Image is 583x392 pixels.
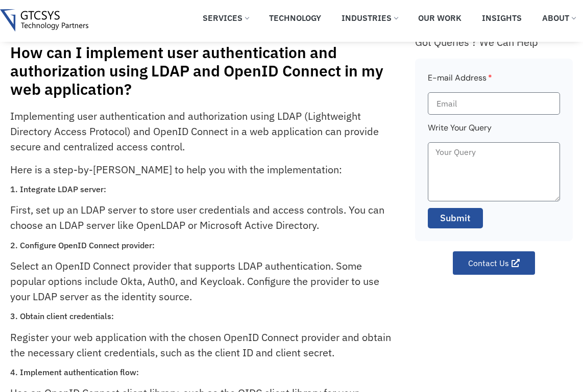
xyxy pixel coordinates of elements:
h3: 2. Configure OpenID Connect provider: [10,241,392,250]
a: About [535,7,583,29]
span: Contact Us [468,259,509,267]
a: Industries [334,7,405,29]
div: Got Queries ? We Can Help [415,36,573,48]
h3: 3. Obtain client credentials: [10,311,392,321]
p: Register your web application with the chosen OpenID Connect provider and obtain the necessary cl... [10,330,392,360]
input: Email [428,92,560,115]
p: Here is a step-by-[PERSON_NAME] to help you with the implementation: [10,162,392,177]
form: Faq Form [428,71,560,235]
h3: 1. Integrate LDAP server: [10,185,392,194]
h1: How can I implement user authentication and authorization using LDAP and OpenID Connect in my web... [10,43,405,98]
a: Contact Us [453,251,535,275]
label: E-mail Address [428,71,492,92]
a: Technology [261,7,329,29]
p: Select an OpenID Connect provider that supports LDAP authentication. Some popular options include... [10,258,392,304]
a: Our Work [410,7,469,29]
p: First, set up an LDAP server to store user credentials and access controls. You can choose an LDA... [10,202,392,233]
label: Write Your Query [428,121,492,142]
button: Submit [428,208,483,228]
a: Services [195,7,256,29]
p: Implementing user authentication and authorization using LDAP (Lightweight Directory Access Proto... [10,109,392,154]
span: Submit [440,212,471,225]
h3: 4. Implement authentication flow: [10,368,392,377]
a: Insights [474,7,529,29]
